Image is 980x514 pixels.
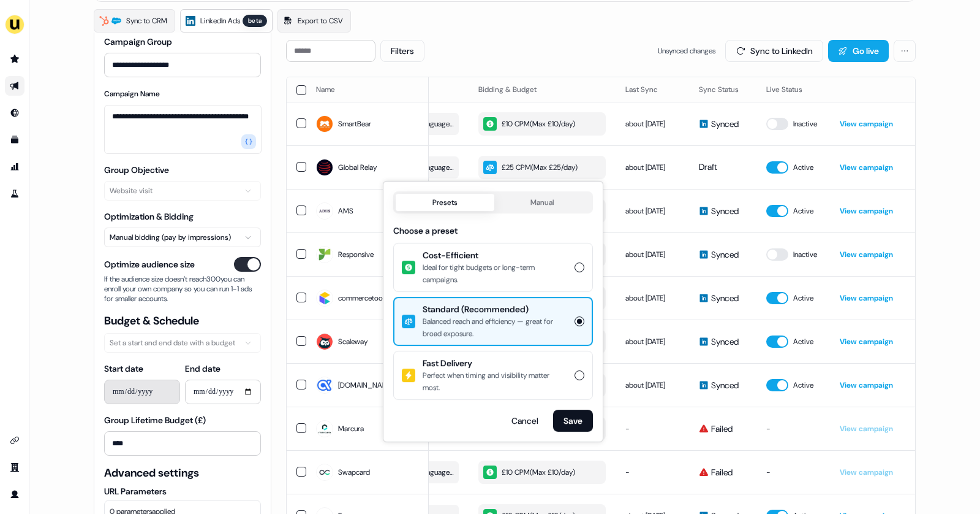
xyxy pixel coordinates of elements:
[185,363,221,374] label: End date
[483,161,578,174] div: £25 CPM ( Max £25/day )
[423,315,567,340] div: Balanced reach and efficiency — great for broad exposure.
[104,258,195,270] span: Optimize audience size
[502,410,548,432] button: Cancel
[5,103,24,123] a: Go to Inbound
[616,145,689,189] td: about [DATE]
[5,458,24,477] a: Go to team
[338,118,371,130] span: SmartBear
[104,211,194,222] label: Optimization & Bidding
[5,49,24,69] a: Go to prospects
[5,76,24,96] a: Go to outbound experience
[126,15,167,27] span: Sync to CRM
[338,248,374,261] span: Responsive
[793,118,817,130] span: Inactive
[298,15,343,27] span: Export to CSV
[423,249,567,261] span: Cost-Efficient
[200,15,240,27] span: LinkedIn Ads
[793,248,817,261] span: Inactive
[338,379,394,391] span: [DOMAIN_NAME]
[104,313,261,328] span: Budget & Schedule
[711,336,739,348] span: Synced
[338,466,370,478] span: Swapcard
[699,161,717,172] span: Draft
[478,156,606,179] button: £25 CPM(Max £25/day)
[575,370,584,380] button: Fast DeliveryPerfect when timing and visibility matter most.
[840,380,893,390] a: View campaign
[423,261,567,286] div: Ideal for tight budgets or long-term campaigns.
[575,316,584,326] button: Standard (Recommended)Balanced reach and efficiency — great for broad exposure.
[616,102,689,145] td: about [DATE]
[478,112,606,136] button: £10 CPM(Max £10/day)
[756,77,830,102] th: Live Status
[104,36,172,47] label: Campaign Group
[104,164,169,175] label: Group Objective
[793,336,813,348] span: Active
[711,423,733,435] span: Failed
[616,363,689,407] td: about [DATE]
[104,363,143,374] label: Start date
[180,9,273,33] a: LinkedIn Adsbeta
[894,40,916,62] button: More actions
[711,292,739,304] span: Synced
[380,40,424,62] button: Filters
[5,431,24,450] a: Go to integrations
[575,263,584,272] button: Cost-EfficientIdeal for tight budgets or long-term campaigns.
[616,232,689,276] td: about [DATE]
[469,77,616,102] th: Bidding & Budget
[711,205,739,217] span: Synced
[396,194,494,211] button: Presets
[338,205,353,217] span: AMS
[756,450,830,494] td: -
[840,467,893,477] a: View campaign
[616,450,689,494] td: -
[616,407,689,450] td: -
[338,336,367,348] span: Scaleway
[840,424,893,434] a: View campaign
[725,40,823,62] button: Sync to LinkedIn
[793,161,813,174] span: Active
[711,466,733,478] span: Failed
[338,161,377,174] span: Global Relay
[423,303,567,315] span: Standard (Recommended)
[616,189,689,232] td: about [DATE]
[840,293,893,303] a: View campaign
[840,119,893,129] a: View campaign
[478,461,606,484] button: £10 CPM(Max £10/day)
[840,163,893,172] a: View campaign
[828,40,889,62] button: Go live
[393,225,458,236] label: Choose a preset
[711,248,739,261] span: Synced
[793,379,813,391] span: Active
[234,257,261,272] button: Optimize audience size
[338,292,387,304] span: commercetools
[793,205,813,217] span: Active
[494,194,591,211] button: Manual
[104,274,261,304] span: If the audience size doesn’t reach 300 you can enroll your own company so you can run 1-1 ads for...
[711,118,739,130] span: Synced
[306,77,429,102] th: Name
[243,15,267,27] div: beta
[104,89,160,99] label: Campaign Name
[756,407,830,450] td: -
[840,337,893,347] a: View campaign
[5,157,24,177] a: Go to attribution
[104,415,206,426] label: Group Lifetime Budget (£)
[277,9,351,33] a: Export to CSV
[104,485,261,497] label: URL Parameters
[616,77,689,102] th: Last Sync
[616,276,689,320] td: about [DATE]
[94,9,175,33] a: Sync to CRM
[338,423,364,435] span: Marcura
[5,130,24,150] a: Go to templates
[5,184,24,204] a: Go to experiments
[793,292,813,304] span: Active
[5,485,24,504] a: Go to profile
[423,369,567,394] div: Perfect when timing and visibility matter most.
[616,320,689,363] td: about [DATE]
[689,77,756,102] th: Sync Status
[483,117,575,131] div: £10 CPM ( Max £10/day )
[483,466,575,479] div: £10 CPM ( Max £10/day )
[658,45,715,57] span: Unsynced changes
[104,466,261,480] span: Advanced settings
[553,410,593,432] button: Save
